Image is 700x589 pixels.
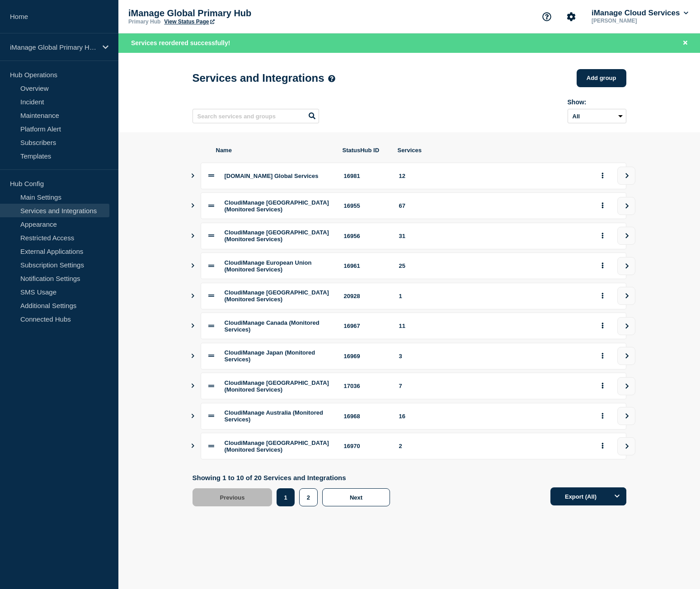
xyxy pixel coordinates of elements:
button: 1 [277,488,294,506]
div: 67 [399,202,586,209]
button: Show services [191,163,195,189]
div: 1 [399,293,586,299]
div: 16981 [344,173,388,179]
button: Previous [193,488,272,506]
span: CloudiManage [GEOGRAPHIC_DATA] (Monitored Services) [225,199,329,213]
div: 16967 [344,323,388,329]
button: view group [617,347,635,365]
span: CloudiManage [GEOGRAPHIC_DATA] (Monitored Services) [225,229,329,243]
select: Archived [568,109,626,123]
button: view group [617,437,635,455]
button: group actions [597,409,608,423]
div: 16955 [344,202,388,209]
p: iManage Global Primary Hub [128,8,309,19]
div: 16969 [344,353,388,360]
button: Show services [191,283,195,309]
button: view group [617,377,635,395]
button: Support [537,7,556,26]
div: 7 [399,383,586,389]
span: Next [350,494,362,501]
button: Add group [577,69,626,87]
div: 2 [399,443,586,449]
span: Previous [220,494,245,501]
span: Services [398,147,587,154]
button: view group [617,287,635,305]
button: Show services [191,252,195,279]
button: group actions [597,199,608,213]
p: iManage Global Primary Hub [10,43,97,51]
button: Close banner [680,38,691,48]
button: group actions [597,379,608,393]
button: Show services [191,192,195,219]
button: Account settings [562,7,581,26]
button: view group [617,227,635,245]
div: 16961 [344,262,388,269]
span: CloudiManage Canada (Monitored Services) [225,319,319,333]
button: Show services [191,313,195,339]
button: Export (All) [550,487,626,505]
div: 31 [399,233,586,239]
span: CloudiManage European Union (Monitored Services) [225,259,312,273]
div: 16956 [344,233,388,239]
span: Services reordered successfully! [131,39,230,47]
span: StatusHub ID [343,147,387,154]
button: group actions [597,289,608,303]
button: view group [617,167,635,185]
button: group actions [597,349,608,363]
p: [PERSON_NAME] [590,18,684,24]
button: group actions [597,169,608,183]
span: CloudiManage [GEOGRAPHIC_DATA] (Monitored Services) [225,379,329,393]
button: view group [617,407,635,425]
p: Showing 1 to 10 of 20 Services and Integrations [193,474,395,481]
div: 12 [399,173,586,179]
button: group actions [597,229,608,243]
div: 3 [399,353,586,360]
button: group actions [597,319,608,333]
p: Primary Hub [128,19,160,25]
button: group actions [597,439,608,453]
div: 16968 [344,413,388,420]
span: CloudiManage [GEOGRAPHIC_DATA] (Monitored Services) [225,289,329,303]
span: CloudiManage Japan (Monitored Services) [225,349,315,363]
h1: Services and Integrations [193,72,335,84]
div: 16 [399,413,586,420]
div: 20928 [344,293,388,299]
button: Show services [191,343,195,369]
button: Options [608,487,626,505]
span: CloudiManage Australia (Monitored Services) [225,409,323,423]
button: Show services [191,403,195,430]
div: Show: [568,98,626,106]
button: Next [322,488,390,506]
div: 17036 [344,383,388,389]
a: View Status Page [164,19,214,25]
input: Search services and groups [193,109,319,123]
button: iManage Cloud Services [590,9,690,18]
span: CloudiManage [GEOGRAPHIC_DATA] (Monitored Services) [225,439,329,453]
button: 2 [299,488,318,506]
button: view group [617,197,635,215]
button: Show services [191,373,195,399]
div: 11 [399,323,586,329]
div: 16970 [344,443,388,449]
span: Name [216,147,332,154]
span: [DOMAIN_NAME] Global Services [225,173,319,179]
button: view group [617,257,635,275]
button: group actions [597,259,608,273]
div: 25 [399,262,586,269]
button: Show services [191,223,195,249]
button: view group [617,317,635,335]
button: Show services [191,433,195,459]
